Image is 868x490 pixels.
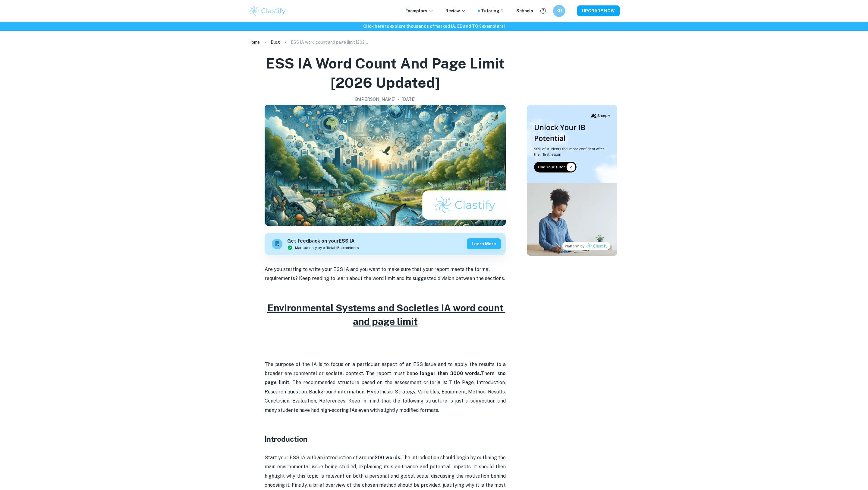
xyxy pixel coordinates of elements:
button: KH [553,5,565,17]
strong: no longer than 3000 words [412,371,480,376]
h2: [DATE] [402,96,416,103]
u: Environmental Systems and Societies IA word count and page limit [267,302,505,327]
span: Are you starting to write your ESS IA and you want to make sure that your report meets the formal... [265,266,505,281]
h6: Click here to explore thousands of marked IA, EE and TOK exemplars ! [1,23,867,30]
a: Tutoring [481,8,504,14]
img: ESS IA word count and page limit [2026 updated] cover image [265,105,506,226]
strong: . [480,371,481,376]
a: Home [248,38,260,46]
p: Review [445,8,466,14]
img: Clastify logo [248,5,287,17]
p: Exemplars [405,8,433,14]
strong: Introduction [265,435,307,443]
button: Help and Feedback [538,6,548,16]
button: Learn more [467,238,501,249]
a: Get feedback on yourESS IAMarked only by official IB examinersLearn more [265,233,506,255]
h2: By [PERSON_NAME] [355,96,395,103]
h6: KH [556,8,563,14]
p: • [398,96,399,103]
strong: 200 words. [375,455,401,460]
a: Schools [516,8,533,14]
p: ESS IA word count and page limit [2026 updated] [291,39,369,46]
h1: ESS IA word count and page limit [2026 updated] [251,54,520,92]
img: Thumbnail [527,105,617,256]
h6: Get feedback on your ESS IA [287,237,359,245]
span: Marked only by official IB examiners [295,245,359,250]
button: UPGRADE NOW [577,5,620,16]
span: The purpose of the IA is to focus on a particular aspect of an ESS issue and to apply the results... [265,361,507,376]
a: Blog [271,38,280,46]
span: There is . The recommended structure based on the assessment criteria is: Title Page, Introductio... [265,371,507,413]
